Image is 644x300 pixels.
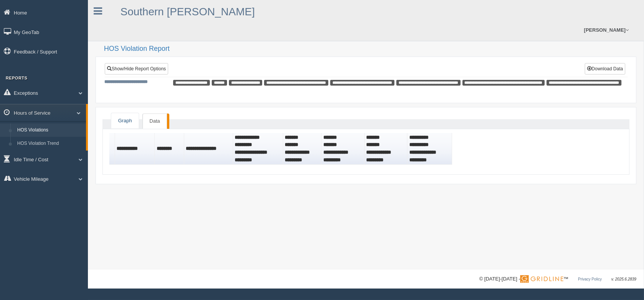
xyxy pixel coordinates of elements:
[612,277,636,281] span: v. 2025.6.2839
[585,63,625,75] button: Download Data
[14,137,86,151] a: HOS Violation Trend
[520,275,563,283] img: Gridline
[14,123,86,137] a: HOS Violations
[143,114,167,129] a: Data
[111,113,139,129] a: Graph
[580,19,633,41] a: [PERSON_NAME]
[479,275,636,283] div: © [DATE]-[DATE] - ™
[120,6,255,18] a: Southern [PERSON_NAME]
[105,63,168,75] a: Show/Hide Report Options
[578,277,602,281] a: Privacy Policy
